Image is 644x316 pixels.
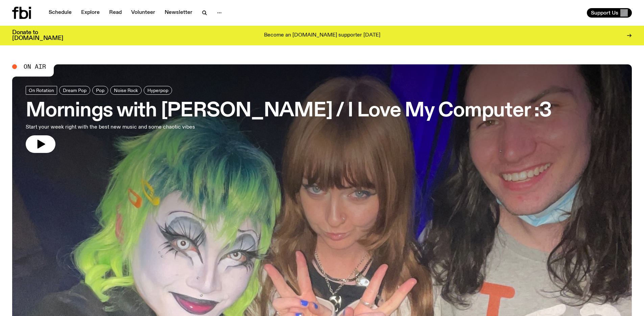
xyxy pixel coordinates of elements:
[29,88,54,93] span: On Rotation
[26,101,552,120] h3: Mornings with [PERSON_NAME] / I Love My Computer :3
[26,86,57,95] a: On Rotation
[77,8,104,18] a: Explore
[45,8,76,18] a: Schedule
[26,86,552,153] a: Mornings with [PERSON_NAME] / I Love My Computer :3Start your week right with the best new music ...
[105,8,126,18] a: Read
[24,64,46,70] span: On Air
[92,86,108,95] a: Pop
[587,8,632,18] button: Support Us
[26,123,199,131] p: Start your week right with the best new music and some chaotic vibes
[264,32,380,39] p: Become an [DOMAIN_NAME] supporter [DATE]
[63,88,87,93] span: Dream Pop
[114,88,138,93] span: Noise Rock
[127,8,159,18] a: Volunteer
[144,86,172,95] a: Hyperpop
[12,30,63,41] h3: Donate to [DOMAIN_NAME]
[96,88,104,93] span: Pop
[161,8,196,18] a: Newsletter
[59,86,90,95] a: Dream Pop
[110,86,142,95] a: Noise Rock
[591,10,618,16] span: Support Us
[147,88,168,93] span: Hyperpop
